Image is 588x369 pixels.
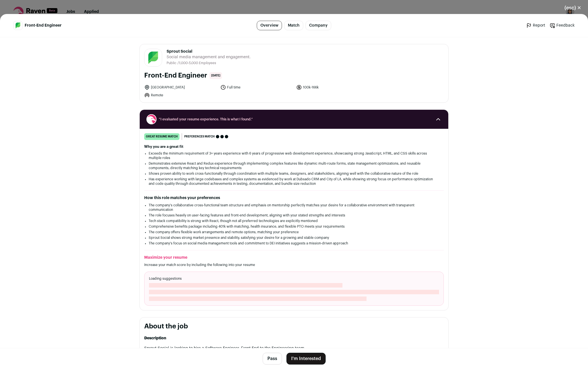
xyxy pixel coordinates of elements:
p: Sprout Social is looking to hire a Software Engineer, Front End to the Engineering team. [144,345,444,351]
div: Loading suggestions [144,272,444,306]
h2: Maximize your resume [144,255,444,260]
a: Company [305,21,331,30]
div: great resume match [144,133,179,140]
li: The company's collaborative cross-functional team structure and emphasis on mentorship perfectly ... [149,203,439,212]
li: Shows proven ability to work cross-functionally through coordination with multiple teams, designe... [149,171,439,176]
li: 100k-166k [296,85,369,90]
li: Comprehensive benefits package including 401k with matching, health insurance, and flexible PTO m... [149,224,439,229]
li: Has experience working with large codebases and complex systems as evidenced by work at Dubsado C... [149,177,439,186]
h1: Front-End Engineer [144,71,207,80]
strong: Description [144,336,166,340]
button: I'm Interested [286,353,326,365]
a: Match [284,21,303,30]
span: 1,000-5,000 Employees [179,61,216,65]
li: Exceeds the minimum requirement of 3+ years experience with 6 years of progressive web developmen... [149,151,439,160]
button: Pass [263,353,282,365]
span: Front-End Engineer [25,23,62,28]
h2: How this role matches your preferences [144,195,444,201]
li: The role focuses heavily on user-facing features and front-end development, aligning with your st... [149,213,439,218]
li: Demonstrates extensive React and Redux experience through implementing complex features like dyna... [149,161,439,170]
span: “I evaluated your resume experience. This is what I found.” [159,117,429,122]
a: Report [526,23,545,28]
li: Tech stack compatibility is strong with React, though not all preferred technologies are explicit... [149,219,439,223]
li: [GEOGRAPHIC_DATA] [144,85,217,90]
span: Preferences match [184,134,215,139]
h2: About the job [144,322,444,331]
li: Public [167,61,178,65]
img: 78abf86bae6893f9a21023ec089c2f3dc074d27dcd4bd123f8aeb2e142e52420.jpg [144,49,162,66]
li: The company offers flexible work arrangements and remote options, matching your preference [149,230,439,234]
a: Overview [257,21,282,30]
span: Sprout Social [167,49,251,54]
li: Full time [220,85,293,90]
a: Feedback [550,23,575,28]
span: [DATE] [209,72,222,79]
li: The company's focus on social media management tools and commitment to DEI initiatives suggests a... [149,241,439,246]
span: Social media management and engagement. [167,54,251,60]
h2: Why you are a great fit [144,144,444,149]
p: Increase your match score by including the following into your resume [144,263,444,267]
li: Sprout Social shows strong market presence and stability, satisfying your desire for a growing an... [149,235,439,240]
img: 78abf86bae6893f9a21023ec089c2f3dc074d27dcd4bd123f8aeb2e142e52420.jpg [14,21,22,30]
button: Close modal [558,2,588,14]
li: / [178,61,216,65]
li: Remote [144,92,217,98]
